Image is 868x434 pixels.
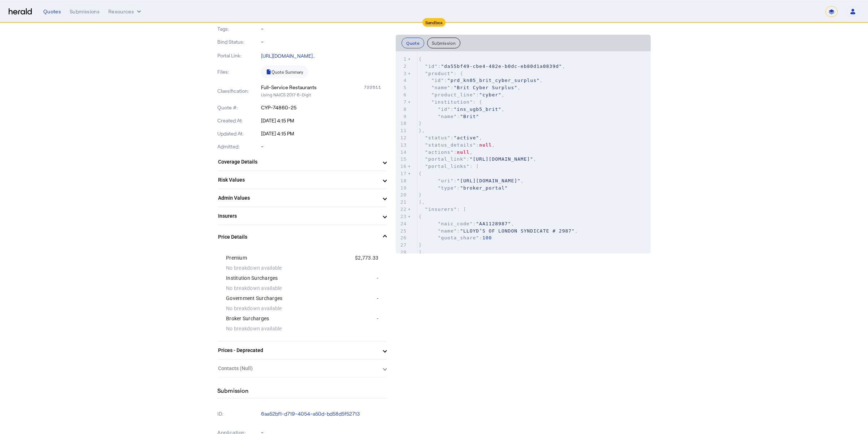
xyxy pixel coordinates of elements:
[217,38,260,45] p: Bind Status:
[418,142,495,148] span: : ,
[425,149,453,155] span: "actions"
[364,84,387,91] div: 722511
[396,134,408,142] div: 12
[418,156,537,162] span: : ,
[396,206,408,213] div: 22
[447,78,540,83] span: "prd_kn05_brit_cyber_surplus"
[427,38,460,48] button: Submission
[425,71,453,76] span: "product"
[418,171,422,176] span: {
[396,77,408,84] div: 4
[217,87,260,95] p: Classification:
[438,107,450,112] span: "id"
[218,158,378,166] mat-panel-title: Coverage Details
[418,235,492,240] span: :
[9,8,32,15] img: Herald Logo
[438,178,453,183] span: "uri"
[470,156,534,162] span: "[URL][DOMAIN_NAME]"
[261,84,317,91] div: Full-Service Restaurants
[457,149,469,155] span: null
[396,84,408,91] div: 5
[479,142,492,148] span: null
[438,228,457,234] span: "name"
[302,295,378,302] div: -
[217,386,248,395] h4: Submission
[217,207,387,225] mat-expansion-panel-header: Insurers
[418,228,578,234] span: : ,
[217,153,387,170] mat-expansion-panel-header: Coverage Details
[396,249,408,256] div: 28
[226,254,302,261] div: Premium
[425,64,438,69] span: "id"
[418,85,521,90] span: : ,
[226,295,302,302] div: Government Surcharges
[418,121,422,126] span: }
[261,38,387,45] p: -
[261,53,315,59] a: [URL][DOMAIN_NAME]..
[418,64,565,69] span: : ,
[418,185,508,191] span: :
[425,207,457,212] span: "insurers"
[460,185,508,191] span: "broker_portal"
[396,70,408,77] div: 3
[418,242,422,248] span: }
[425,142,476,148] span: "status_details"
[218,233,378,241] mat-panel-title: Price Details
[438,114,457,119] span: "name"
[217,248,387,341] div: Price Details
[226,264,378,272] div: No breakdown available
[396,177,408,185] div: 18
[422,18,446,27] div: Sandbox
[418,214,422,219] span: {
[418,249,425,255] span: ],
[217,225,387,248] mat-expansion-panel-header: Price Details
[396,149,408,156] div: 14
[425,164,470,169] span: "portal_links"
[396,185,408,192] div: 19
[218,176,378,184] mat-panel-title: Risk Values
[479,92,502,97] span: "cyber"
[217,143,260,150] p: Admitted:
[396,220,408,227] div: 24
[70,8,100,15] div: Submissions
[418,207,466,212] span: : [
[218,347,378,354] mat-panel-title: Prices - Deprecated
[396,227,408,235] div: 25
[226,285,378,292] div: No breakdown available
[261,104,387,111] p: CYP-74860-25
[482,235,492,240] span: 100
[217,171,387,188] mat-expansion-panel-header: Risk Values
[396,142,408,149] div: 13
[396,156,408,163] div: 15
[418,199,425,205] span: ],
[418,78,543,83] span: : ,
[418,221,514,226] span: : ,
[217,25,260,32] p: Tags:
[396,99,408,106] div: 7
[438,185,457,191] span: "type"
[396,234,408,242] div: 26
[396,63,408,70] div: 2
[402,38,424,48] button: Quote
[217,52,260,59] p: Portal Link:
[457,178,521,183] span: "[URL][DOMAIN_NAME]"
[226,305,378,312] div: No breakdown available
[396,127,408,134] div: 11
[418,192,422,198] span: }
[396,199,408,206] div: 21
[217,130,260,137] p: Updated At:
[438,235,479,240] span: "quota_share"
[454,135,479,140] span: "active"
[43,8,61,15] div: Quotes
[217,117,260,124] p: Created At:
[218,194,378,202] mat-panel-title: Admin Values
[217,409,260,419] p: ID:
[261,410,387,417] p: 6aa52bf1-d719-4054-a50d-bd58d5f52713
[108,8,143,15] button: Resources dropdown menu
[418,164,479,169] span: : [
[418,114,479,119] span: :
[396,113,408,120] div: 9
[302,254,378,261] div: $2,773.33
[418,135,482,140] span: : ,
[454,85,518,90] span: "Brit Cyber Surplus"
